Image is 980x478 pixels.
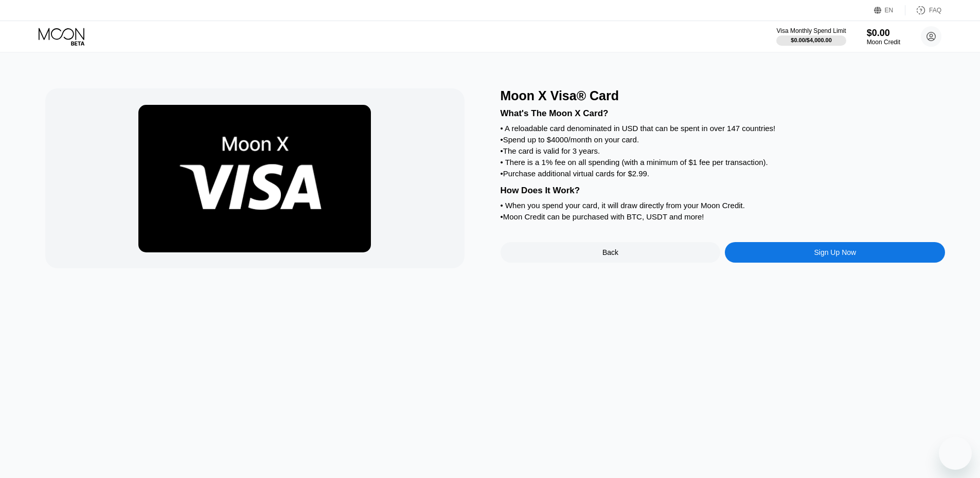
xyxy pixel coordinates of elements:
[602,248,618,256] div: Back
[501,201,946,210] div: • When you spend your card, it will draw directly from your Moon Credit.
[501,146,946,155] div: • The card is valid for 3 years.
[501,169,946,178] div: • Purchase additional virtual cards for $2.99.
[867,28,900,39] div: $0.00
[776,27,846,34] div: Visa Monthly Spend Limit
[725,242,945,263] div: Sign Up Now
[929,7,941,14] div: FAQ
[501,242,721,263] div: Back
[814,248,856,256] div: Sign Up Now
[501,212,946,221] div: • Moon Credit can be purchased with BTC, USDT and more!
[501,158,946,167] div: • There is a 1% fee on all spending (with a minimum of $1 fee per transaction).
[501,186,946,196] div: How Does It Work?
[501,108,946,119] div: What's The Moon X Card?
[501,135,946,144] div: • Spend up to $4000/month on your card.
[867,39,900,46] div: Moon Credit
[501,124,946,133] div: • A reloadable card denominated in USD that can be spent in over 147 countries!
[905,5,941,15] div: FAQ
[776,27,846,46] div: Visa Monthly Spend Limit$0.00/$4,000.00
[874,5,905,15] div: EN
[939,437,972,470] iframe: Button to launch messaging window
[867,28,900,46] div: $0.00Moon Credit
[791,37,832,43] div: $0.00 / $4,000.00
[501,88,946,103] div: Moon X Visa® Card
[885,7,894,14] div: EN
